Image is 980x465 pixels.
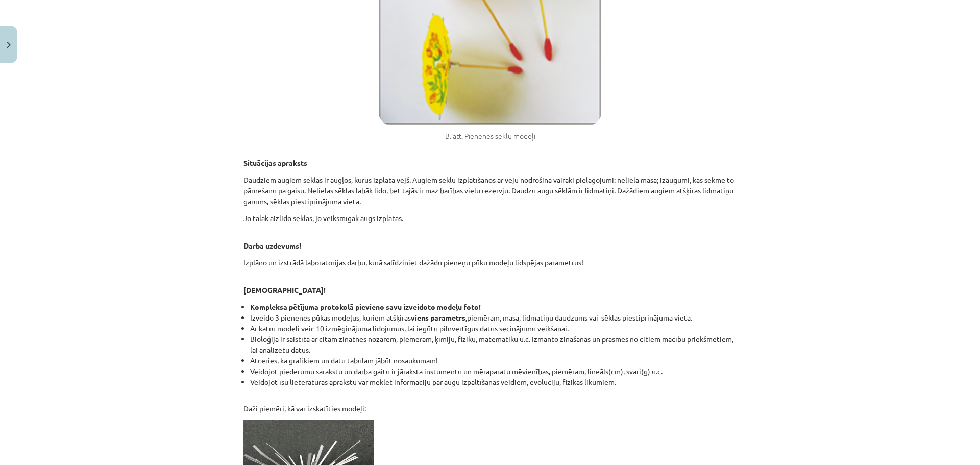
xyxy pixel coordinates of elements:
[250,377,737,387] li: Veidojot īsu lieteratūras aprakstu var meklēt informāciju par augu izpaltīšanās veidiem, evolūcij...
[243,393,737,414] p: Daži piemēri, kā var izskatīties modeļi:
[7,42,11,48] img: icon-close-lesson-0947bae3869378f0d4975bcd49f059093ad1ed9edebbc8119c70593378902aed.svg
[411,313,467,322] b: viens parametrs,
[250,302,481,311] b: Kompleksa pētījuma protokolā pievieno savu izveidoto modeļu foto!
[250,312,737,323] li: Izveido 3 pienenes pūkas modeļus, kuriem atšķiras piemēram, masa, lidmatiņu daudzums vai sēklas p...
[243,257,737,268] p: Izplāno un izstrādā laboratorijas darbu, kurā salīdziniet dažādu pieneņu pūku modeļu lidspējas pa...
[250,366,737,377] li: Veidojot piederumu sarakstu un darba gaitu ir jāraksta instumentu un mēraparatu mēvienības, piemē...
[250,323,737,334] li: Ar katru modeli veic 10 izmēginājuma lidojumus, lai iegūtu pilnvertīgus datus secinājumu veikšanai.
[250,334,737,355] li: Bioloģija ir saistīta ar citām zinātnes nozarēm, piemēram, ķīmiju, fiziku, matemātiku u.c. Izmant...
[243,131,737,141] figcaption: B. att. Pienenes sēklu modeļi
[243,241,301,250] b: Darba uzdevums!
[250,355,737,366] li: Atceries, ka grafikiem un datu tabulam jābūt nosaukumam!
[243,158,307,167] strong: Situācijas apraksts
[243,213,737,224] p: Jo tālāk aizlido sēklas, jo veiksmīgāk augs izplatās.
[243,175,737,207] p: Daudziem augiem sēklas ir augļos, kurus izplata vējš. Augiem sēklu izplatīšanos ar vēju nodrošina...
[243,285,326,295] b: [DEMOGRAPHIC_DATA]!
